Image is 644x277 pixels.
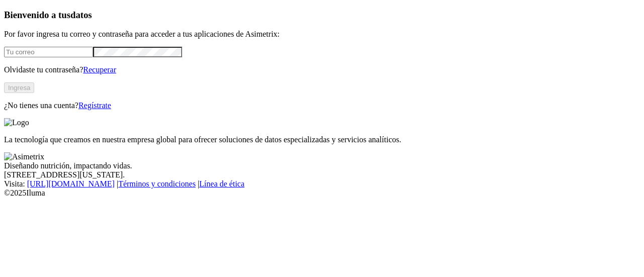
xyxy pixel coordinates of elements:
[4,161,640,170] div: Diseñando nutrición, impactando vidas.
[4,135,640,144] p: La tecnología que creamos en nuestra empresa global para ofrecer soluciones de datos especializad...
[83,65,116,74] a: Recuperar
[4,10,640,21] h3: Bienvenido a tus
[4,47,93,57] input: Tu correo
[27,179,115,188] a: [URL][DOMAIN_NAME]
[4,189,640,198] div: © 2025 Iluma
[4,179,640,189] div: Visita : | |
[78,101,111,110] a: Regístrate
[4,82,34,93] button: Ingresa
[199,179,245,188] a: Línea de ética
[4,152,44,161] img: Asimetrix
[70,10,92,20] span: datos
[4,30,640,39] p: Por favor ingresa tu correo y contraseña para acceder a tus aplicaciones de Asimetrix:
[4,65,640,74] p: Olvidaste tu contraseña?
[4,101,640,110] p: ¿No tienes una cuenta?
[118,179,196,188] a: Términos y condiciones
[4,170,640,179] div: [STREET_ADDRESS][US_STATE].
[4,118,29,127] img: Logo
